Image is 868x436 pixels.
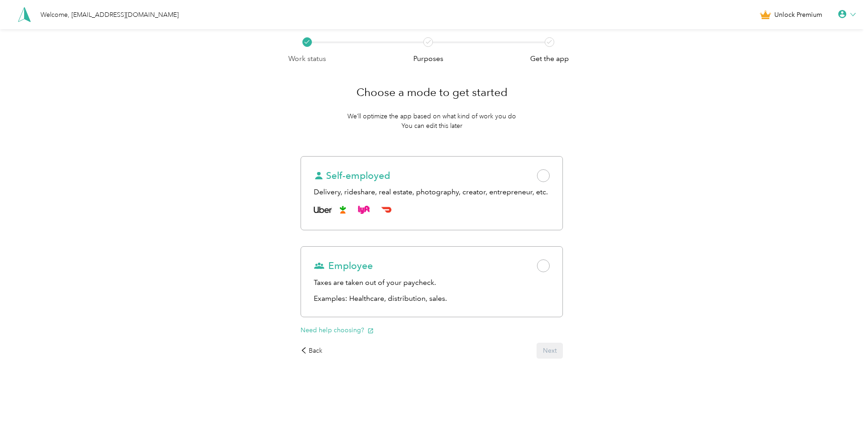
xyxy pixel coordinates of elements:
p: Get the app [530,53,569,65]
span: Self-employed [314,169,390,182]
div: Delivery, rideshare, real estate, photography, creator, entrepreneur, etc. [314,187,550,198]
p: You can edit this later [401,121,462,131]
button: Need help choosing? [301,325,374,335]
h1: Choose a mode to get started [356,81,507,103]
p: We’ll optimize the app based on what kind of work you do [347,112,516,121]
div: Taxes are taken out of your paycheck. [314,277,550,289]
div: Back [301,346,322,355]
span: Employee [314,259,373,272]
div: Welcome, [EMAIL_ADDRESS][DOMAIN_NAME] [40,10,179,20]
p: Examples: Healthcare, distribution, sales. [314,293,550,304]
p: Work status [288,53,326,65]
span: Unlock Premium [774,10,822,20]
p: Purposes [413,53,443,65]
iframe: Everlance-gr Chat Button Frame [817,385,868,436]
